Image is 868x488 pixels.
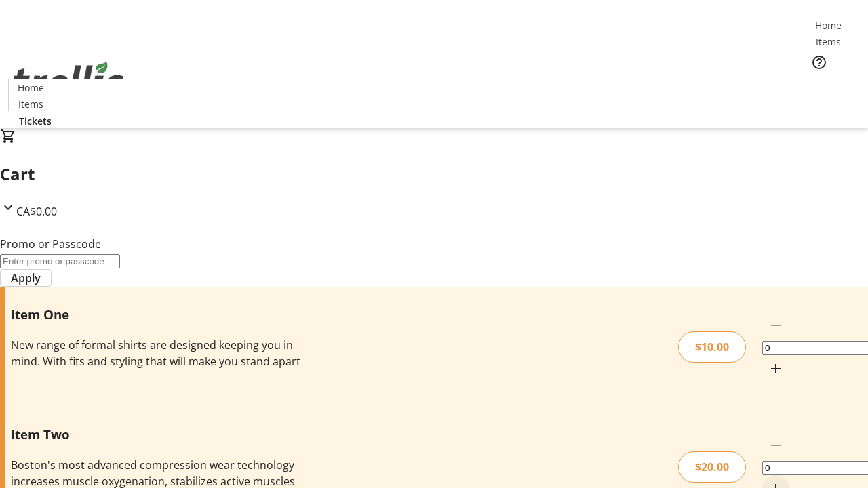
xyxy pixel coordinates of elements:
[762,355,789,382] button: Increment by one
[8,47,129,115] img: Orient E2E Organization PY8owYgghp's Logo
[11,425,307,444] h3: Item Two
[806,79,860,93] a: Tickets
[11,305,307,324] h3: Item One
[678,331,746,363] div: $10.00
[9,81,52,95] a: Home
[18,97,43,111] span: Items
[18,81,44,95] span: Home
[8,114,62,128] a: Tickets
[19,114,52,128] span: Tickets
[815,18,842,33] span: Home
[9,97,52,111] a: Items
[816,35,841,49] span: Items
[806,49,833,76] button: Help
[16,204,57,219] span: CA$0.00
[11,270,41,286] span: Apply
[11,337,307,369] div: New range of formal shirts are designed keeping you in mind. With fits and styling that will make...
[816,79,849,93] span: Tickets
[806,18,850,33] a: Home
[806,35,850,49] a: Items
[678,451,746,483] div: $20.00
